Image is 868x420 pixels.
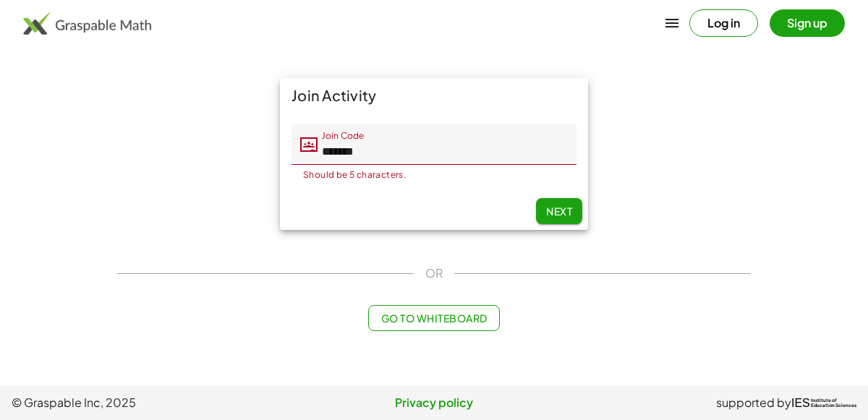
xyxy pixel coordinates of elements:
span: Go to Whiteboard [380,312,487,325]
a: IESInstitute ofEducation Sciences [791,394,856,411]
div: Join Activity [280,78,588,113]
button: Go to Whiteboard [368,305,499,331]
span: © Graspable Inc, 2025 [12,394,293,411]
button: Log in [689,9,758,37]
span: IES [791,396,810,410]
span: Institute of Education Sciences [811,398,856,408]
button: Next [536,198,582,224]
a: Privacy policy [293,394,574,411]
div: Should be 5 characters. [303,171,565,179]
span: OR [425,265,443,282]
button: Sign up [770,9,845,37]
span: Next [546,205,572,218]
span: supported by [716,394,791,411]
